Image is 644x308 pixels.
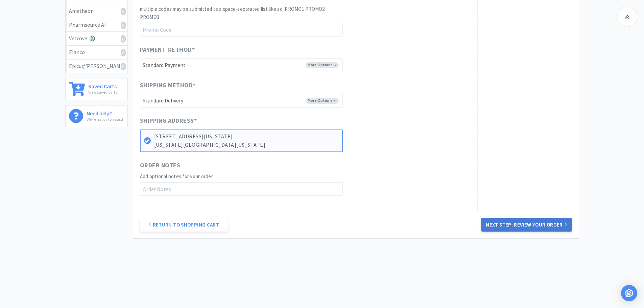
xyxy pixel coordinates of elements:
div: Epicur/[PERSON_NAME] [69,62,124,71]
span: multiple codes may be submitted as a space-separated list like so: PROMO1 PROMO2 PROMO3 [140,6,325,20]
a: Elanco0 [66,46,127,60]
p: [STREET_ADDRESS][US_STATE] [154,132,339,141]
a: Pharmsource AH0 [66,18,127,32]
span: Shipping Method * [140,80,196,90]
div: Pharmsource AH [69,21,124,29]
div: Open Intercom Messenger [621,285,637,301]
input: Order Notes [140,182,343,196]
i: 0 [121,35,126,43]
h6: Need help? [87,109,123,116]
p: We're happy to assist! [87,116,123,122]
a: Amatheon0 [66,4,127,18]
a: Vetcove0 [66,32,127,46]
div: Amatheon [69,7,124,16]
input: Promo Code [140,23,343,37]
p: View saved carts [88,89,117,95]
a: Saved CartsView saved carts [65,78,128,100]
div: Elanco [69,48,124,57]
p: [US_STATE][GEOGRAPHIC_DATA][US_STATE] [154,141,339,149]
i: 0 [121,22,126,29]
i: 0 [121,49,126,56]
span: Shipping Address * [140,116,197,126]
i: 0 [121,63,126,70]
h6: Saved Carts [88,82,117,89]
span: Order Notes [140,161,181,170]
a: Return to Shopping Cart [140,218,228,232]
i: 0 [121,8,126,15]
button: Next Step: Review Your Order [481,218,572,232]
span: Add optional notes for your order. [140,173,214,180]
div: Vetcove [69,34,124,43]
span: Payment Method * [140,45,195,55]
a: Epicur/[PERSON_NAME]0 [66,60,127,73]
